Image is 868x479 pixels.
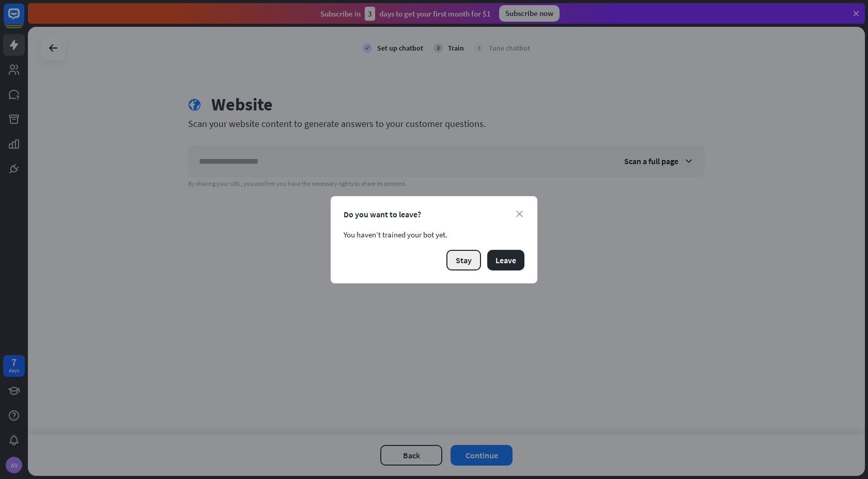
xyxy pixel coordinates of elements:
button: Open LiveChat chat widget [8,4,39,35]
div: Do you want to leave? [344,209,524,219]
button: Stay [446,250,481,270]
i: close [516,211,523,217]
div: You haven’t trained your bot yet. [344,230,524,239]
button: Leave [487,250,524,270]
